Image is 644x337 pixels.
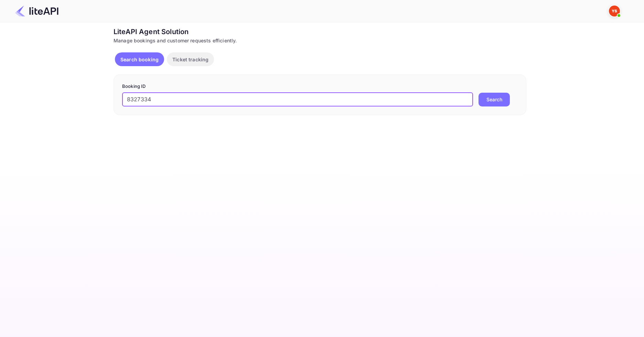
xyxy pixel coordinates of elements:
button: Search [479,93,510,106]
input: Enter Booking ID (e.g., 63782194) [122,93,473,106]
img: LiteAPI Logo [15,6,58,17]
p: Search booking [120,56,159,63]
div: Manage bookings and customer requests efficiently. [114,37,526,44]
p: Booking ID [122,83,518,90]
p: Ticket tracking [172,56,208,63]
img: Yandex Support [609,6,620,17]
div: LiteAPI Agent Solution [114,27,526,37]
